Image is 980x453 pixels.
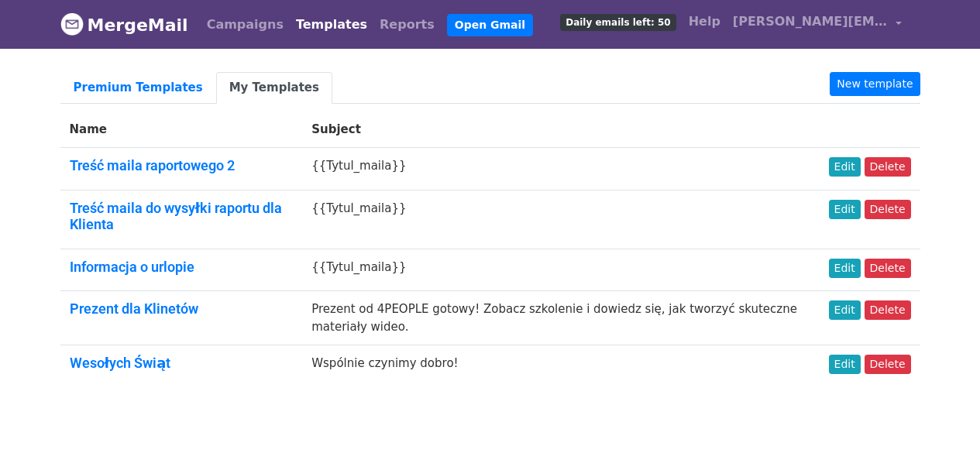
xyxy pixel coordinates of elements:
[70,157,235,173] a: Treść maila raportowego 2
[302,148,819,190] td: {{Tytul_maila}}
[60,9,188,41] a: MergeMail
[302,112,819,148] th: Subject
[727,6,908,43] a: [PERSON_NAME][EMAIL_ADDRESS][DOMAIN_NAME]
[201,9,290,40] a: Campaigns
[554,6,682,37] a: Daily emails left: 50
[70,259,194,275] a: Informacja o urlopie
[865,200,911,219] a: Delete
[70,300,198,317] a: Prezent dla Klinetów
[829,355,861,374] a: Edit
[733,12,888,31] span: [PERSON_NAME][EMAIL_ADDRESS][DOMAIN_NAME]
[70,200,283,233] a: Treść maila do wysyłki raportu dla Klienta
[216,72,332,104] a: My Templates
[373,9,441,40] a: Reports
[865,355,911,374] a: Delete
[865,300,911,320] a: Delete
[865,259,911,278] a: Delete
[447,14,533,36] a: Open Gmail
[829,259,861,278] a: Edit
[829,157,861,177] a: Edit
[290,9,373,40] a: Templates
[560,14,676,31] span: Daily emails left: 50
[865,157,911,177] a: Delete
[60,72,216,104] a: Premium Templates
[683,6,727,37] a: Help
[830,72,920,96] a: New template
[60,12,84,36] img: MergeMail logo
[302,190,819,249] td: {{Tytul_maila}}
[60,112,303,148] th: Name
[70,355,171,371] a: Wesołych Świąt
[829,200,861,219] a: Edit
[302,249,819,291] td: {{Tytul_maila}}
[302,291,819,345] td: Prezent od 4PEOPLE gotowy! Zobacz szkolenie i dowiedz się, jak tworzyć skuteczne materiały wideo.
[829,300,861,320] a: Edit
[302,345,819,387] td: Wspólnie czynimy dobro!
